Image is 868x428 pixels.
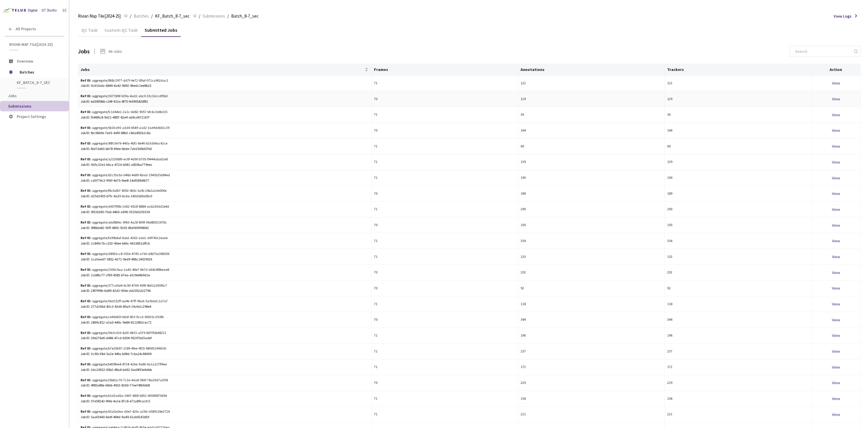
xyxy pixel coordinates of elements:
[814,254,858,260] div: View
[518,138,665,154] td: 60
[81,241,369,246] div: Job ID: 1c849c7b-c202-40ee-b66c-6615851dffcb
[81,78,180,83] div: aggregate/868c3977-dd7f-4e72-89af-071ca962dac3
[81,267,91,272] b: Ref ID:
[81,378,180,383] div: aggregate/28eb1c76-7c3e-4da8-943f-78a30d7a2f38
[81,362,91,366] b: Ref ID:
[81,383,369,388] div: Job ID: 4f80a88e-66b6-4933-8260-77ee74fb9db8
[665,64,811,76] th: Trackers
[814,222,858,228] div: View
[81,346,91,350] b: Ref ID:
[518,217,665,233] td: 105
[814,206,858,213] div: View
[665,249,811,265] td: 133
[78,13,121,20] span: Rivian Map Tile[2024-25]
[151,13,153,20] li: /
[372,343,518,359] td: 71
[665,233,811,249] td: 334
[665,343,811,359] td: 237
[81,125,91,130] b: Ref ID:
[81,178,369,183] div: Job ID: cd0774c3-993f-4e75-9ee8-14df389dfb77
[814,348,858,354] div: View
[814,96,858,102] div: View
[81,141,91,145] b: Ref ID:
[372,123,518,139] td: 70
[665,359,811,375] td: 172
[372,296,518,312] td: 71
[372,281,518,296] td: 70
[231,13,259,20] span: Batch_8-7_sec
[81,331,91,335] b: Ref ID:
[81,367,369,373] div: Job ID: 3dc24532-60b2-48a4-bd62-0ad4f35e6dbb
[814,112,858,118] div: View
[81,378,91,382] b: Ref ID:
[81,393,180,399] div: aggregate/b1d3ad6a-3447-485f-b851-6f50f0870694
[814,380,858,386] div: View
[814,159,858,165] div: View
[372,407,518,423] td: 71
[81,283,91,288] b: Ref ID:
[81,236,91,240] b: Ref ID:
[518,265,665,281] td: 202
[81,225,369,231] div: Job ID: 0f88de82-93ff-4803-9203-86e569998062
[372,217,518,233] td: 70
[372,64,518,76] th: Frames
[665,296,811,312] td: 118
[814,301,858,307] div: View
[665,407,811,423] td: 221
[792,46,853,57] input: Search
[134,13,149,20] span: Batches
[518,281,665,296] td: 92
[16,27,36,31] span: All Projects
[518,233,665,249] td: 334
[812,64,860,76] th: Action
[81,188,91,193] b: Ref ID:
[665,281,811,296] td: 92
[101,27,141,37] div: Custom QC Task
[834,13,852,19] span: View Logs
[814,80,858,86] div: View
[518,123,665,139] td: 164
[81,67,364,72] span: Jobs
[81,204,91,209] b: Ref ID:
[81,362,180,367] div: aggregate/b409fee4-8734-426e-9a86-4a1a127ff4ee
[81,99,369,104] div: Job ID: bd3809bb-c54f-413a-8f75-fe5905426f81
[17,114,46,119] span: Project Settings
[665,76,811,91] td: 122
[81,83,369,89] div: Job ID: 0c610afa-6844-4a42-8492-9bedc1ee8b25
[814,269,858,276] div: View
[518,296,665,312] td: 118
[81,414,369,420] div: Job ID: 5aaf3440-6edf-484d-9a49-61ab9241bf2f
[81,204,180,209] div: aggregate/e007f90b-2d62-4528-8884-acb2d0dd1b4d
[81,220,91,224] b: Ref ID:
[665,391,811,407] td: 154
[814,285,858,291] div: View
[81,409,180,414] div: aggregate/63a0a0ea-d6e7-42fa-a29d-d589138e2724
[9,42,61,47] span: Rivian Map Tile[2024-25]
[81,351,369,357] div: Job ID: 3c90c38d-5a2e-44fa-b08d-7cba24c84009
[81,130,369,136] div: Job ID: fbc96b9e-7ed3-4df0-88b3-c8da892b1c8a
[227,13,229,20] li: /
[665,202,811,217] td: 290
[17,80,59,85] span: KF_Batch_8-7_sec
[518,343,665,359] td: 237
[372,138,518,154] td: 71
[814,332,858,339] div: View
[81,188,180,194] div: aggregate/f8c0afb7-8092-4b5c-bcfb-24b2a2de006e
[518,312,665,328] td: 344
[372,265,518,281] td: 70
[155,13,190,20] span: KF_Batch_8-7_sec
[81,299,91,303] b: Ref ID:
[372,170,518,186] td: 71
[665,170,811,186] td: 190
[81,314,180,320] div: aggregate/ce49e81f-b6df-4fcf-9ccd-90635c1f10fb
[81,251,91,256] b: Ref ID:
[81,235,180,241] div: aggregate/fa99b4af-6ab2-4363-addc-e0f740c2eaee
[518,391,665,407] td: 154
[78,27,101,37] div: QC Task
[372,202,518,217] td: 71
[81,409,91,414] b: Ref ID:
[372,359,518,375] td: 71
[81,220,180,225] div: aggregate/abd8bfec-6f4d-4a28-809f-06e8b921678c
[814,190,858,197] div: View
[201,13,226,19] a: Submissions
